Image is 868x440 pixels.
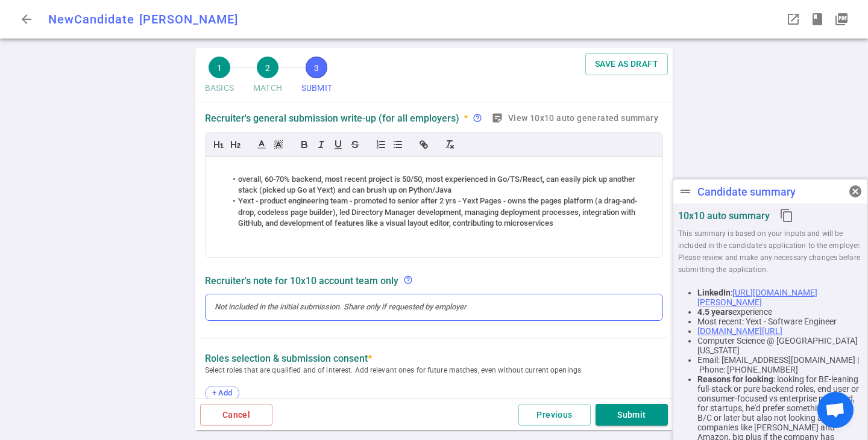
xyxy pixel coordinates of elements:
[403,275,413,285] span: help_outline
[786,12,800,26] span: launch
[248,53,287,102] button: 2MATCH
[200,404,272,426] button: Cancel
[301,78,332,98] span: SUBMIT
[585,53,668,75] button: SAVE AS DRAFT
[205,113,459,124] strong: Recruiter's general submission write-up (for all employers)
[473,113,482,123] span: help_outline
[834,12,849,26] i: picture_as_pdf
[139,12,238,26] span: [PERSON_NAME]
[805,7,829,31] button: Open resume highlights in a popup
[205,353,372,364] label: Roles Selection & Submission Consent
[518,404,591,426] button: Previous
[19,12,34,26] span: arrow_back
[253,78,282,98] span: MATCH
[829,7,854,31] button: Open PDF in a popup
[403,275,418,287] div: Not included in the initial submission. Share only if requested by employer
[596,404,668,426] button: Submit
[817,392,854,428] div: Open chat
[306,57,327,78] span: 3
[227,196,654,229] li: Yext - product engineering team - promoted to senior after 2 yrs - Yext Pages - owns the pages pl...
[227,174,654,196] li: overall, 60-70% backend, most recent project is 50/50, most experienced in Go/TS/React, can easil...
[205,78,234,98] span: BASICS
[200,53,239,102] button: 1BASICS
[14,7,39,31] button: Go back
[205,275,398,287] strong: Recruiter's note for 10x10 account team only
[491,112,503,124] i: sticky_note_2
[810,12,825,26] span: book
[781,7,805,31] button: Open LinkedIn as a popup
[209,57,230,78] span: 1
[48,12,134,26] span: New Candidate
[297,53,337,102] button: 3SUBMIT
[205,364,663,376] span: Select roles that are qualified and of interest. Add relevant ones for future matches, even witho...
[489,107,663,129] button: sticky_note_2View 10x10 auto generated summary
[208,388,236,397] span: + Add
[257,57,278,78] span: 2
